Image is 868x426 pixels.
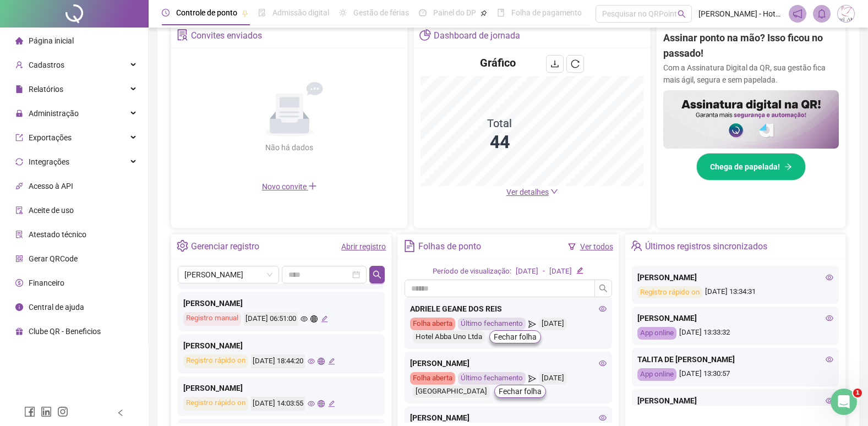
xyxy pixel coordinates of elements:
[826,397,833,405] span: eye
[15,85,23,93] span: file
[645,237,767,256] div: Últimos registros sincronizados
[24,406,35,417] span: facebook
[15,134,23,141] span: export
[497,9,505,17] span: book
[403,240,415,252] span: file-text
[838,6,854,22] img: 36294
[410,318,455,330] div: Folha aberta
[539,372,567,385] div: [DATE]
[663,62,839,86] p: Com a Assinatura Digital da QR, sua gestão fica mais ágil, segura e sem papelada.
[191,237,259,256] div: Gerenciar registro
[177,29,188,41] span: solution
[480,55,516,70] h4: Gráfico
[41,406,52,417] span: linkedin
[183,297,379,309] div: [PERSON_NAME]
[15,182,23,190] span: api
[162,9,170,17] span: clock-circle
[341,242,386,251] a: Abrir registro
[549,266,572,277] div: [DATE]
[793,9,803,19] span: notification
[543,266,545,277] div: -
[511,8,582,17] span: Folha de pagamento
[826,314,833,322] span: eye
[528,318,536,330] span: send
[831,389,857,415] iframe: Intercom live chat
[183,354,248,368] div: Registro rápido on
[481,10,487,17] span: pushpin
[15,110,23,117] span: lock
[318,358,325,365] span: global
[494,331,537,343] span: Fechar folha
[433,266,511,277] div: Período de visualização:
[571,59,580,68] span: reload
[176,8,237,17] span: Controle de ponto
[183,382,379,394] div: [PERSON_NAME]
[410,303,606,315] div: ADRIELE GEANE DOS REIS
[637,271,833,283] div: [PERSON_NAME]
[458,318,526,330] div: Último fechamento
[15,279,23,287] span: dollar
[177,240,188,252] span: setting
[599,414,607,422] span: eye
[15,37,23,45] span: home
[678,10,686,18] span: search
[29,254,78,263] span: Gerar QRCode
[328,358,335,365] span: edit
[310,315,318,323] span: global
[631,240,642,252] span: team
[663,30,839,62] h2: Assinar ponto na mão? Isso ficou no passado!
[637,353,833,365] div: TALITA DE [PERSON_NAME]
[550,59,559,68] span: download
[696,153,806,181] button: Chega de papelada!
[251,397,305,411] div: [DATE] 14:03:55
[710,161,780,173] span: Chega de papelada!
[339,9,347,17] span: sun
[434,26,520,45] div: Dashboard de jornada
[637,368,676,381] div: App online
[637,312,833,324] div: [PERSON_NAME]
[506,188,549,196] span: Ver detalhes
[308,358,315,365] span: eye
[29,206,74,215] span: Aceite de uso
[318,400,325,407] span: global
[599,359,607,367] span: eye
[637,327,833,340] div: [DATE] 13:33:32
[826,274,833,281] span: eye
[663,90,839,149] img: banner%2F02c71560-61a6-44d4-94b9-c8ab97240462.png
[258,9,266,17] span: file-done
[29,230,86,239] span: Atestado técnico
[15,255,23,263] span: qrcode
[599,284,608,293] span: search
[272,8,329,17] span: Admissão digital
[15,303,23,311] span: info-circle
[489,330,541,343] button: Fechar folha
[419,9,427,17] span: dashboard
[308,400,315,407] span: eye
[433,8,476,17] span: Painel do DP
[57,406,68,417] span: instagram
[15,327,23,335] span: gift
[568,243,576,250] span: filter
[637,327,676,340] div: App online
[637,395,833,407] div: [PERSON_NAME]
[576,267,583,274] span: edit
[117,409,124,417] span: left
[580,242,613,251] a: Ver todos
[321,315,328,323] span: edit
[637,286,833,299] div: [DATE] 13:34:31
[29,327,101,336] span: Clube QR - Beneficios
[244,312,298,326] div: [DATE] 06:51:00
[29,85,63,94] span: Relatórios
[239,141,340,154] div: Não há dados
[373,270,381,279] span: search
[817,9,827,19] span: bell
[183,340,379,352] div: [PERSON_NAME]
[242,10,248,17] span: pushpin
[826,356,833,363] span: eye
[698,8,782,20] span: [PERSON_NAME] - Hotel Abba Uno Ltda
[29,133,72,142] span: Exportações
[29,61,64,69] span: Cadastros
[15,231,23,238] span: solution
[418,237,481,256] div: Folhas de ponto
[550,188,558,195] span: down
